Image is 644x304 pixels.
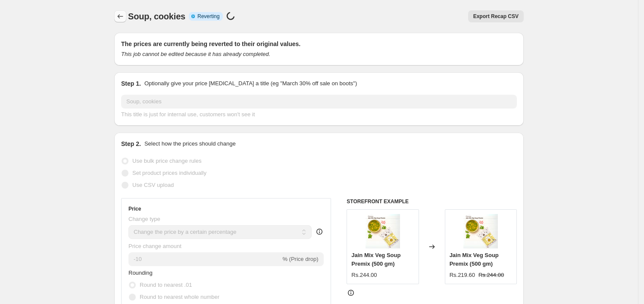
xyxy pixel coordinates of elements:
[128,252,281,266] input: -15
[114,10,126,22] button: Price change jobs
[121,140,141,148] h2: Step 2.
[132,158,201,164] span: Use bulk price change rules
[282,256,318,262] span: % (Price drop)
[197,13,219,20] span: Reverting
[121,51,270,57] i: This job cannot be edited because it has already completed.
[128,243,181,249] span: Price change amount
[473,13,519,20] span: Export Recap CSV
[463,214,498,248] img: 2_7e6aaf5b-3ef4-4e80-bab0-5ea1e56f5774_80x.jpg
[132,170,206,176] span: Set product prices individually
[144,79,357,88] p: Optionally give your price [MEDICAL_DATA] a title (eg "March 30% off sale on boots")
[128,216,160,222] span: Change type
[315,227,324,236] div: help
[468,10,524,22] button: Export Recap CSV
[121,111,255,118] span: This title is just for internal use, customers won't see it
[450,252,499,267] span: Jain Mix Veg Soup Premix (500 gm)
[351,272,377,278] span: Rs.244.00
[121,95,517,109] input: 30% off holiday sale
[140,294,219,300] span: Round to nearest whole number
[121,79,141,88] h2: Step 1.
[140,282,192,288] span: Round to nearest .01
[351,252,400,267] span: Jain Mix Veg Soup Premix (500 gm)
[132,182,174,188] span: Use CSV upload
[478,272,504,278] span: Rs.244.00
[128,12,185,21] span: Soup, cookies
[128,205,141,212] h3: Price
[347,198,517,205] h6: STOREFRONT EXAMPLE
[366,214,400,248] img: 2_7e6aaf5b-3ef4-4e80-bab0-5ea1e56f5774_80x.jpg
[128,270,153,276] span: Rounding
[144,140,236,148] p: Select how the prices should change
[121,40,517,48] h2: The prices are currently being reverted to their original values.
[450,272,475,278] span: Rs.219.60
